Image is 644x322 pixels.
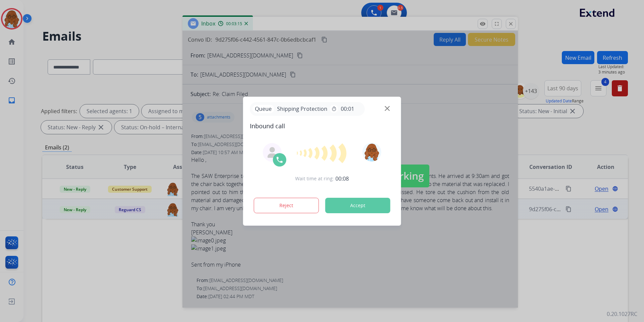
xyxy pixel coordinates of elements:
[253,105,274,113] p: Queue
[250,121,394,131] span: Inbound call
[295,175,334,182] span: Wait time at ring:
[276,156,284,164] img: call-icon
[325,198,390,213] button: Accept
[267,147,278,158] img: agent-avatar
[362,143,381,162] img: avatar
[254,198,319,213] button: Reject
[385,106,390,111] img: close-button
[331,106,337,111] mat-icon: timer
[335,175,349,183] span: 00:08
[341,105,354,113] span: 00:01
[607,310,637,318] p: 0.20.1027RC
[274,105,330,113] span: Shipping Protection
